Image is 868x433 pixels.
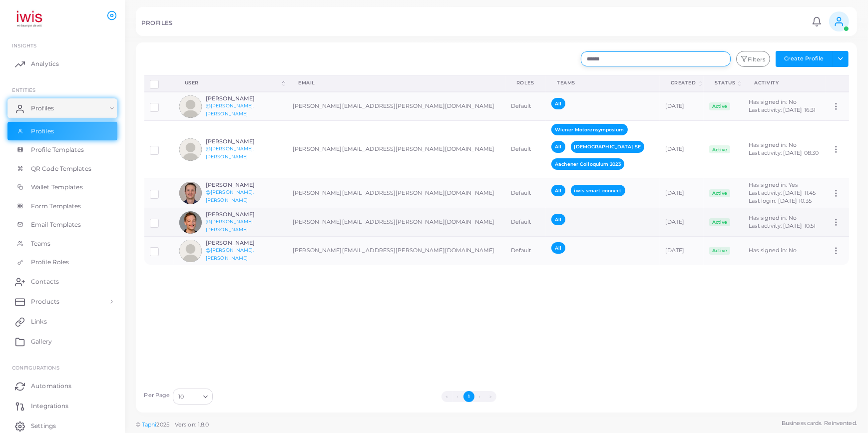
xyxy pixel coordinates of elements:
[31,183,83,192] span: Wallet Templates
[31,422,56,431] span: Settings
[505,237,546,265] td: Default
[749,222,816,229] span: Last activity: [DATE] 10:51
[551,158,624,170] span: Aachener Colloquium 2023
[7,197,117,216] a: Form Templates
[7,396,117,416] a: Integrations
[206,240,279,246] h6: [PERSON_NAME]
[709,145,730,153] span: Active
[7,215,117,234] a: Email Templates
[551,124,628,135] span: Wiener Motorensymposium
[287,178,505,208] td: [PERSON_NAME][EMAIL_ADDRESS][PERSON_NAME][DOMAIN_NAME]
[206,138,279,145] h6: [PERSON_NAME]
[660,121,704,178] td: [DATE]
[156,421,169,429] span: 2025
[551,214,565,225] span: All
[551,242,565,254] span: All
[31,220,81,229] span: Email Templates
[206,211,279,218] h6: [PERSON_NAME]
[709,189,730,197] span: Active
[31,202,81,211] span: Form Templates
[505,178,546,208] td: Default
[505,208,546,237] td: Default
[749,189,816,196] span: Last activity: [DATE] 11:45
[206,103,254,116] a: @[PERSON_NAME].[PERSON_NAME]
[206,182,279,188] h6: [PERSON_NAME]
[31,164,91,173] span: QR Code Templates
[660,92,704,121] td: [DATE]
[749,98,797,105] span: Has signed in: No
[749,149,819,156] span: Last activity: [DATE] 08:30
[144,392,170,400] label: Per Page
[179,182,202,204] img: avatar
[826,75,849,92] th: Action
[298,79,494,86] div: Email
[185,79,280,86] div: User
[7,332,117,352] a: Gallery
[7,312,117,332] a: Links
[175,421,209,428] span: Version: 1.8.0
[31,382,71,391] span: Automations
[516,79,535,86] div: Roles
[7,54,117,74] a: Analytics
[31,239,51,248] span: Teams
[7,234,117,253] a: Teams
[12,42,36,48] span: INSIGHTS
[31,104,54,113] span: Profiles
[749,247,797,254] span: Has signed in: No
[31,258,69,267] span: Profile Roles
[31,145,84,154] span: Profile Templates
[136,421,209,429] span: ©
[206,219,254,232] a: @[PERSON_NAME].[PERSON_NAME]
[7,122,117,141] a: Profiles
[31,59,59,68] span: Analytics
[179,240,202,262] img: avatar
[571,141,644,152] span: [DEMOGRAPHIC_DATA] SE
[206,247,254,261] a: @[PERSON_NAME].[PERSON_NAME]
[178,392,184,402] span: 10
[709,218,730,226] span: Active
[31,297,59,306] span: Products
[749,197,812,204] span: Last login: [DATE] 10:35
[660,208,704,237] td: [DATE]
[9,9,64,28] img: logo
[287,121,505,178] td: [PERSON_NAME][EMAIL_ADDRESS][PERSON_NAME][DOMAIN_NAME]
[749,106,816,113] span: Last activity: [DATE] 16:31
[206,146,254,159] a: @[PERSON_NAME].[PERSON_NAME]
[287,92,505,121] td: [PERSON_NAME][EMAIL_ADDRESS][PERSON_NAME][DOMAIN_NAME]
[206,95,279,102] h6: [PERSON_NAME]
[551,141,565,152] span: All
[7,178,117,197] a: Wallet Templates
[287,237,505,265] td: [PERSON_NAME][EMAIL_ADDRESS][PERSON_NAME][DOMAIN_NAME]
[7,253,117,272] a: Profile Roles
[173,389,213,405] div: Search for option
[179,138,202,161] img: avatar
[179,95,202,118] img: avatar
[736,51,770,67] button: Filters
[776,51,833,67] button: Create Profile
[782,419,857,428] span: Business cards. Reinvented.
[287,208,505,237] td: [PERSON_NAME][EMAIL_ADDRESS][PERSON_NAME][DOMAIN_NAME]
[671,79,697,86] div: Created
[7,98,117,118] a: Profiles
[31,127,54,136] span: Profiles
[754,79,815,86] div: activity
[7,272,117,292] a: Contacts
[505,92,546,121] td: Default
[141,19,172,26] h5: PROFILES
[660,178,704,208] td: [DATE]
[660,237,704,265] td: [DATE]
[749,181,798,188] span: Has signed in: Yes
[551,98,565,109] span: All
[31,317,47,326] span: Links
[7,292,117,312] a: Products
[142,421,157,428] a: Tapni
[749,214,797,221] span: Has signed in: No
[31,402,68,411] span: Integrations
[749,141,797,148] span: Has signed in: No
[557,79,649,86] div: Teams
[215,391,722,402] ul: Pagination
[12,365,59,371] span: Configurations
[144,75,174,92] th: Row-selection
[206,189,254,203] a: @[PERSON_NAME].[PERSON_NAME]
